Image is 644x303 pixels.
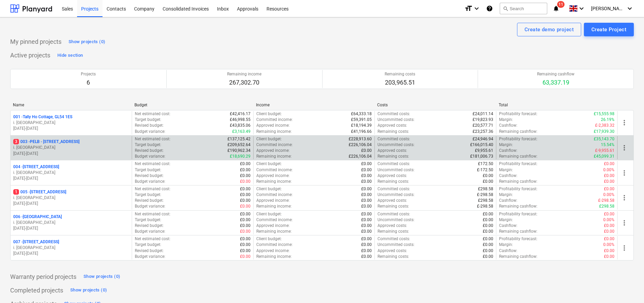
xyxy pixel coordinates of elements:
[577,4,586,13] i: keyboard_arrow_down
[470,154,493,159] p: £181,006.73
[604,248,614,254] p: £0.00
[603,217,614,223] p: 0.00%
[13,226,129,231] p: [DATE] - [DATE]
[361,173,372,179] p: £0.00
[603,192,614,198] p: 0.00%
[499,173,517,179] p: Cashflow :
[227,142,251,148] p: £209,652.64
[230,154,251,159] p: £18,690.29
[240,161,251,167] p: £0.00
[483,254,493,260] p: £0.00
[13,139,19,144] span: 3
[599,203,614,209] p: £298.58
[499,198,517,203] p: Cashflow :
[378,111,410,117] p: Committed costs :
[13,189,129,207] div: 1005 -[STREET_ADDRESS]i. [GEOGRAPHIC_DATA][DATE]-[DATE]
[378,186,410,192] p: Committed costs :
[486,4,493,13] i: Knowledge base
[483,211,493,217] p: £0.00
[537,78,574,87] p: 63,337.19
[135,136,170,142] p: Net estimated cost :
[620,144,628,152] span: more_vert
[361,161,372,167] p: £0.00
[620,169,628,177] span: more_vert
[377,103,493,107] div: Costs
[135,117,161,123] p: Target budget :
[603,167,614,173] p: 0.00%
[135,192,161,198] p: Target budget :
[256,211,282,217] p: Client budget :
[135,111,170,117] p: Net estimated cost :
[477,203,493,209] p: £-298.58
[499,242,513,248] p: Margin :
[10,286,63,295] p: Completed projects
[483,217,493,223] p: £0.00
[135,154,165,159] p: Budget variance :
[13,239,59,245] p: 007 - [STREET_ADDRESS]
[553,4,559,13] i: notifications
[240,236,251,242] p: £0.00
[378,142,415,148] p: Uncommitted costs :
[499,111,537,117] p: Profitability forecast :
[620,194,628,202] span: more_vert
[256,129,292,135] p: Remaining income :
[13,114,129,131] div: 001 -Tally Ho Cottage, GL54 1ESi. [GEOGRAPHIC_DATA][DATE]-[DATE]
[227,78,261,87] p: 267,302.70
[499,248,517,254] p: Cashflow :
[349,142,372,148] p: £226,106.04
[13,145,129,150] p: i. [GEOGRAPHIC_DATA]
[604,161,614,167] p: £0.00
[385,71,415,77] p: Remaining costs
[135,123,164,128] p: Revised budget :
[256,236,282,242] p: Client budget :
[473,129,493,135] p: £23,257.36
[361,148,372,154] p: £0.00
[620,119,628,127] span: more_vert
[13,164,129,181] div: 004 -[STREET_ADDRESS]i. [GEOGRAPHIC_DATA][DATE]-[DATE]
[478,186,493,192] p: £298.58
[13,220,129,226] p: i. [GEOGRAPHIC_DATA]
[10,38,61,46] p: My pinned projects
[256,248,290,254] p: Approved income :
[81,71,96,77] p: Projects
[361,223,372,229] p: £0.00
[499,179,537,184] p: Remaining cashflow :
[604,186,614,192] p: £0.00
[13,214,62,220] p: 006 - [GEOGRAPHIC_DATA]
[604,223,614,229] p: £0.00
[537,71,574,77] p: Remaining cashflow
[483,223,493,229] p: £0.00
[595,148,614,154] p: £-9,955.61
[473,136,493,142] p: £24,946.94
[378,236,410,242] p: Committed costs :
[473,4,481,13] i: keyboard_arrow_down
[81,78,96,87] p: 6
[13,176,129,181] p: [DATE] - [DATE]
[598,198,614,203] p: £-298.58
[240,203,251,209] p: £0.00
[584,23,634,36] button: Create Project
[256,142,293,148] p: Committed income :
[499,192,513,198] p: Margin :
[604,211,614,217] p: £0.00
[604,179,614,184] p: £0.00
[483,179,493,184] p: £0.00
[56,50,85,61] button: Hide section
[256,167,293,173] p: Committed income :
[620,219,628,227] span: more_vert
[230,123,251,128] p: £43,835.06
[240,186,251,192] p: £0.00
[361,248,372,254] p: £0.00
[13,201,129,207] p: [DATE] - [DATE]
[240,254,251,260] p: £0.00
[240,242,251,248] p: £0.00
[378,192,415,198] p: Uncommitted costs :
[69,285,109,296] button: Show projects (0)
[483,236,493,242] p: £0.00
[503,6,508,11] span: search
[240,229,251,234] p: £0.00
[499,123,517,128] p: Cashflow :
[594,111,614,117] p: £15,555.98
[499,186,537,192] p: Profitability forecast :
[135,167,161,173] p: Target budget :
